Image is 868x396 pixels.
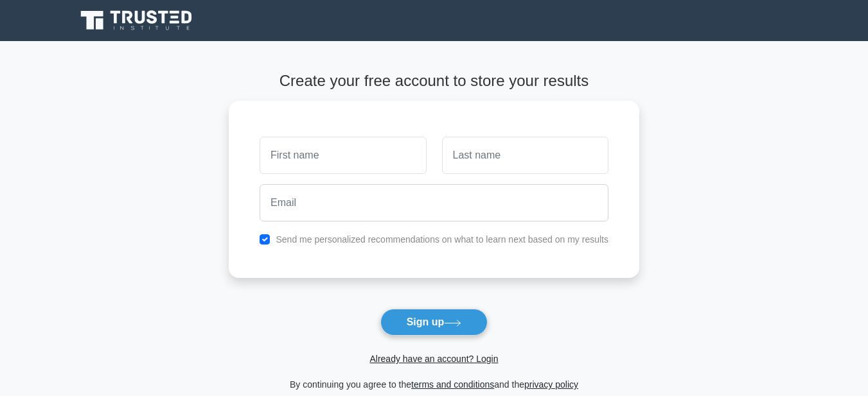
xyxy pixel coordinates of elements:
input: Email [260,184,608,221]
input: First name [260,137,426,174]
h4: Create your free account to store your results [229,72,639,90]
a: terms and conditions [411,379,494,390]
label: Send me personalized recommendations on what to learn next based on my results [276,234,608,245]
input: Last name [442,137,608,174]
button: Sign up [380,309,488,336]
a: Already have an account? Login [369,354,498,364]
a: privacy policy [524,379,578,390]
div: By continuing you agree to the and the [221,377,647,392]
